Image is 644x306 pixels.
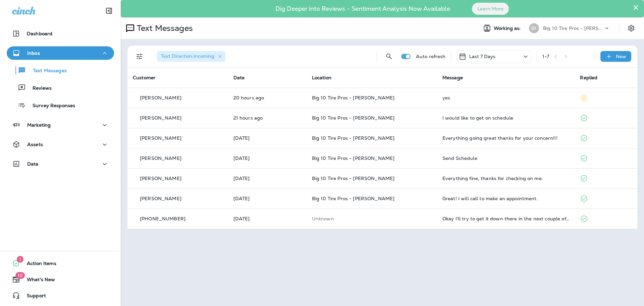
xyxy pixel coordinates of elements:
p: Sep 17, 2025 10:42 AM [233,156,301,161]
button: Learn More [472,3,509,15]
span: Big 10 Tire Pros - [PERSON_NAME] [312,175,394,181]
div: yes [442,95,570,100]
span: Big 10 Tire Pros - [PERSON_NAME] [312,155,394,161]
p: Sep 23, 2025 09:58 AM [233,95,301,100]
p: Marketing [27,122,51,128]
p: [PHONE_NUMBER] [140,216,185,221]
p: This customer does not have a last location and the phone number they messaged is not assigned to... [312,216,432,221]
p: Last 7 Days [469,54,496,59]
p: Reviews [26,85,52,92]
button: Search Messages [382,50,396,63]
button: Support [7,289,114,302]
span: Working as: [494,26,522,31]
p: Big 10 Tire Pros - [PERSON_NAME] [543,26,603,31]
span: Message [442,75,463,81]
p: Sep 20, 2025 10:31 AM [233,135,301,141]
p: [PERSON_NAME] [140,156,181,161]
button: Marketing [7,118,114,132]
span: 10 [15,272,25,279]
span: Date [233,75,245,81]
button: Close [633,2,639,13]
button: 10What's New [7,273,114,286]
p: Dig Deeper into Reviews - Sentiment Analysis Now Available [256,8,470,10]
span: Text Direction : Incoming [161,53,214,59]
span: Big 10 Tire Pros - [PERSON_NAME] [312,195,394,202]
div: Everything going great thanks for your concern!!! [442,135,570,141]
p: Text Messages [26,68,67,74]
span: Support [20,293,46,301]
div: 1 - 7 [542,54,549,59]
p: Sep 23, 2025 09:16 AM [233,115,301,121]
button: Dashboard [7,27,114,40]
button: Survey Responses [7,98,114,112]
div: I would like to get on schedule [442,115,570,121]
span: Big 10 Tire Pros - [PERSON_NAME] [312,95,394,101]
p: Data [27,161,39,167]
span: Location [312,75,331,81]
div: Great! I will call to make an appointment. [442,196,570,201]
p: Sep 17, 2025 10:33 AM [233,176,301,181]
p: [PERSON_NAME] [140,115,181,121]
p: Dashboard [27,31,52,36]
p: Sep 16, 2025 05:07 PM [233,216,301,221]
p: Inbox [27,50,40,56]
p: Assets [27,142,43,147]
button: Reviews [7,81,114,95]
span: Replied [580,75,597,81]
button: Data [7,157,114,171]
p: [PERSON_NAME] [140,196,181,201]
span: 1 [17,256,23,263]
button: Collapse Sidebar [100,4,118,17]
button: 1Action Items [7,257,114,270]
p: [PERSON_NAME] [140,95,181,100]
span: Big 10 Tire Pros - [PERSON_NAME] [312,115,394,121]
div: Send Schedule [442,156,570,161]
span: Customer [133,75,156,81]
div: B1 [529,23,539,33]
p: New [616,54,626,59]
span: What's New [20,277,55,285]
div: Okay I'll try to get it down there in the next couple of days. It's leaking pretty slowly. [442,216,570,221]
p: Sep 16, 2025 05:08 PM [233,196,301,201]
span: Big 10 Tire Pros - [PERSON_NAME] [312,135,394,141]
div: Text Direction:Incoming [157,51,225,62]
p: Text Messages [134,23,193,33]
p: [PERSON_NAME] [140,135,181,141]
p: Survey Responses [26,103,75,109]
p: Auto refresh [416,54,446,59]
button: Filters [133,50,146,63]
button: Settings [625,22,637,34]
button: Inbox [7,46,114,60]
span: Action Items [20,261,56,269]
div: Everything fine, thanks for checking on me. [442,176,570,181]
p: [PERSON_NAME] [140,176,181,181]
button: Text Messages [7,63,114,77]
button: Assets [7,138,114,151]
